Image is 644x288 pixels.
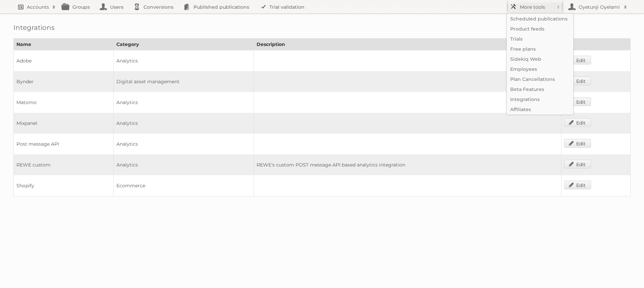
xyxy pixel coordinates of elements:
[564,56,591,64] a: Edit
[254,39,561,50] th: Description
[114,154,254,175] td: Analytics
[13,23,631,32] h1: Integrations
[114,92,254,113] td: Analytics
[507,94,573,104] a: Integrations
[507,74,573,84] a: Plan Cancellations
[27,4,49,10] h2: Accounts
[564,118,591,127] a: Edit
[14,154,114,175] td: REWE custom
[114,113,254,134] td: Analytics
[564,139,591,148] a: Edit
[564,77,591,85] a: Edit
[14,92,114,113] td: Matomo
[564,160,591,169] a: Edit
[507,44,573,54] a: Free plans
[14,134,114,154] td: Post message API
[577,4,621,10] h2: Oyetunji Oyelami
[564,97,591,106] a: Edit
[114,71,254,92] td: Digital asset management
[507,84,573,94] a: Beta Features
[14,71,114,92] td: Bynder
[564,181,591,189] a: Edit
[114,175,254,196] td: Ecommerce
[507,64,573,74] a: Employees
[520,4,553,10] h2: More tools
[14,50,114,71] td: Adobe
[114,39,254,50] th: Category
[254,154,561,175] td: REWE's custom POST message API based analytics integration
[507,14,573,24] a: Scheduled publications
[507,104,573,114] a: Affiliates
[14,175,114,196] td: Shopify
[114,134,254,154] td: Analytics
[507,54,573,64] a: Sidekiq Web
[507,34,573,44] a: Trials
[507,24,573,34] a: Product feeds
[14,39,114,50] th: Name
[14,113,114,134] td: Mixpanel
[114,50,254,71] td: Analytics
